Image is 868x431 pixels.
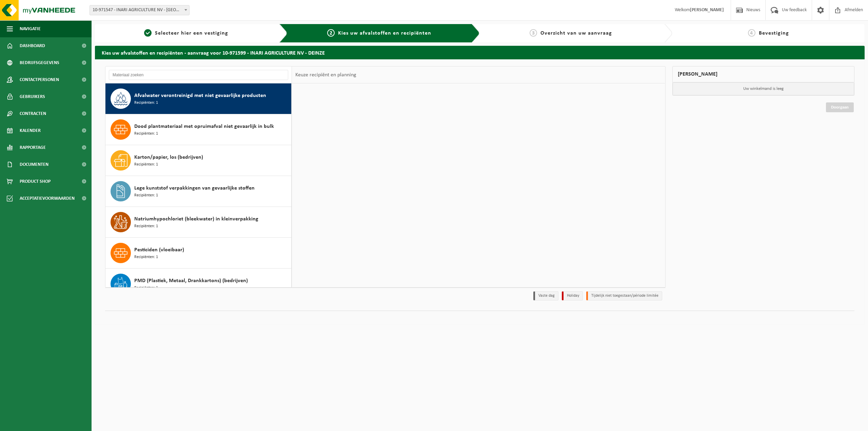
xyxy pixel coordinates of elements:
[20,139,46,156] span: Rapportage
[105,269,292,299] button: PMD (Plastiek, Metaal, Drankkartons) (bedrijven) Recipiënten: 1
[134,100,158,106] span: Recipiënten: 1
[292,66,360,83] div: Keuze recipiënt en planning
[105,238,292,269] button: Pesticiden (vloeibaar) Recipiënten: 1
[134,184,255,192] span: Lege kunststof verpakkingen van gevaarlijke stoffen
[540,31,612,36] span: Overzicht van uw aanvraag
[90,5,190,15] span: 10-971547 - INARI AGRICULTURE NV - DEINZE
[826,102,854,112] a: Doorgaan
[134,277,248,285] span: PMD (Plastiek, Metaal, Drankkartons) (bedrijven)
[672,66,855,82] div: [PERSON_NAME]
[20,190,75,207] span: Acceptatievoorwaarden
[134,131,158,137] span: Recipiënten: 1
[105,145,292,176] button: Karton/papier, los (bedrijven) Recipiënten: 1
[20,37,45,54] span: Dashboard
[748,29,755,37] span: 4
[144,29,152,37] span: 1
[586,291,662,300] li: Tijdelijk niet toegestaan/période limitée
[109,70,288,80] input: Materiaal zoeken
[134,223,158,230] span: Recipiënten: 1
[20,20,41,37] span: Navigatie
[20,71,59,88] span: Contactpersonen
[134,122,274,131] span: Dood plantmateriaal met opruimafval niet gevaarlijk in bulk
[134,153,203,161] span: Karton/papier, los (bedrijven)
[134,285,158,291] span: Recipiënten: 1
[105,176,292,207] button: Lege kunststof verpakkingen van gevaarlijke stoffen Recipiënten: 1
[530,29,537,37] span: 3
[673,82,854,95] p: Uw winkelmand is leeg
[20,173,51,190] span: Product Shop
[327,29,335,37] span: 2
[105,83,292,114] button: Afvalwater verontreinigd met niet gevaarlijke producten Recipiënten: 1
[95,46,865,59] h2: Kies uw afvalstoffen en recipiënten - aanvraag voor 10-971599 - INARI AGRICULTURE NV - DEINZE
[20,122,41,139] span: Kalender
[105,114,292,145] button: Dood plantmateriaal met opruimafval niet gevaarlijk in bulk Recipiënten: 1
[20,54,59,71] span: Bedrijfsgegevens
[134,192,158,199] span: Recipiënten: 1
[98,29,274,37] a: 1Selecteer hier een vestiging
[134,246,184,254] span: Pesticiden (vloeibaar)
[533,291,558,300] li: Vaste dag
[90,5,189,15] span: 10-971547 - INARI AGRICULTURE NV - DEINZE
[105,207,292,238] button: Natriumhypochloriet (bleekwater) in kleinverpakking Recipiënten: 1
[759,31,789,36] span: Bevestiging
[562,291,583,300] li: Holiday
[155,31,228,36] span: Selecteer hier een vestiging
[134,254,158,260] span: Recipiënten: 1
[20,88,45,105] span: Gebruikers
[338,31,431,36] span: Kies uw afvalstoffen en recipiënten
[20,105,46,122] span: Contracten
[134,92,266,100] span: Afvalwater verontreinigd met niet gevaarlijke producten
[20,156,48,173] span: Documenten
[690,7,724,13] strong: [PERSON_NAME]
[134,215,258,223] span: Natriumhypochloriet (bleekwater) in kleinverpakking
[134,161,158,168] span: Recipiënten: 1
